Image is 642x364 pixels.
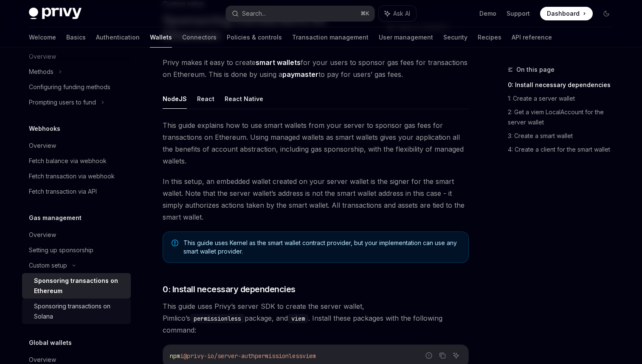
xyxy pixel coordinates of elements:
[22,299,131,324] a: Sponsoring transactions on Solana
[547,9,580,18] span: Dashboard
[292,27,369,48] a: Transaction management
[172,240,178,246] svg: Note
[437,350,448,361] button: Copy the contents from the code block
[478,27,501,48] a: Recipes
[183,352,255,360] span: @privy-io/server-auth
[512,27,552,48] a: API reference
[22,153,131,169] a: Fetch balance via webhook
[225,89,263,109] button: React Native
[29,141,56,151] div: Overview
[508,129,620,143] a: 3: Create a smart wallet
[29,156,107,166] div: Fetch balance via webhook
[190,314,245,323] code: permissionless
[29,97,96,107] div: Prompting users to fund
[29,8,82,20] img: dark logo
[29,82,110,92] div: Configuring funding methods
[479,9,496,18] a: Demo
[163,89,187,109] button: NodeJS
[34,276,126,296] div: Sponsoring transactions on Ethereum
[163,56,469,80] span: Privy makes it easy to create for your users to sponsor gas fees for transactions on Ethereum. Th...
[508,92,620,105] a: 1: Create a server wallet
[282,70,318,79] a: paymaster
[540,7,593,20] a: Dashboard
[22,243,131,258] a: Setting up sponsorship
[360,10,369,17] span: ⌘ K
[29,260,67,271] div: Custom setup
[288,314,308,323] code: viem
[451,350,462,361] button: Ask AI
[183,239,460,256] span: This guide uses Kernel as the smart wallet contract provider, but your implementation can use any...
[29,186,97,197] div: Fetch transaction via API
[443,27,467,48] a: Security
[29,27,56,48] a: Welcome
[507,9,530,18] a: Support
[29,245,93,255] div: Setting up sponsorship
[34,301,126,322] div: Sponsoring transactions on Solana
[379,6,416,21] button: Ask AI
[423,350,434,361] button: Report incorrect code
[22,273,131,299] a: Sponsoring transactions on Ethereum
[22,169,131,184] a: Fetch transaction via webhook
[508,105,620,129] a: 2: Get a viem LocalAccount for the server wallet
[182,27,217,48] a: Connectors
[302,352,316,360] span: viem
[29,213,82,223] h5: Gas management
[163,175,469,223] span: In this setup, an embedded wallet created on your server wallet is the signer for the smart walle...
[256,58,301,67] strong: smart wallets
[66,27,86,48] a: Basics
[96,27,140,48] a: Authentication
[163,283,296,295] span: 0: Install necessary dependencies
[29,230,56,240] div: Overview
[508,78,620,92] a: 0: Install necessary dependencies
[29,124,60,134] h5: Webhooks
[170,352,180,360] span: npm
[393,9,410,18] span: Ask AI
[600,7,613,20] button: Toggle dark mode
[516,65,555,75] span: On this page
[379,27,433,48] a: User management
[197,89,214,109] button: React
[29,171,115,181] div: Fetch transaction via webhook
[226,6,374,21] button: Search...⌘K
[227,27,282,48] a: Policies & controls
[163,119,469,167] span: This guide explains how to use smart wallets from your server to sponsor gas fees for transaction...
[180,352,183,360] span: i
[29,338,72,348] h5: Global wallets
[242,8,266,19] div: Search...
[22,138,131,153] a: Overview
[255,352,302,360] span: permissionless
[22,227,131,243] a: Overview
[22,79,131,95] a: Configuring funding methods
[508,143,620,156] a: 4: Create a client for the smart wallet
[163,300,469,336] span: This guide uses Privy’s server SDK to create the server wallet, Pimlico’s package, and . Install ...
[29,67,53,77] div: Methods
[22,184,131,199] a: Fetch transaction via API
[150,27,172,48] a: Wallets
